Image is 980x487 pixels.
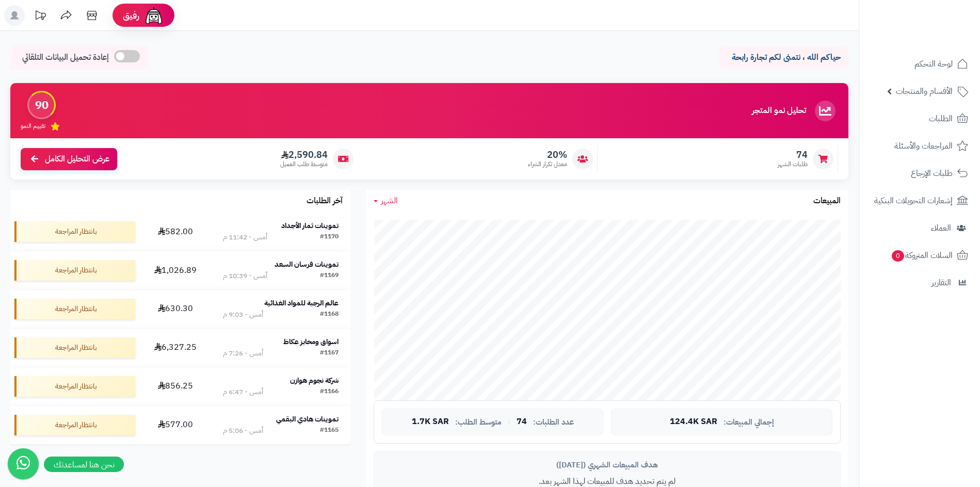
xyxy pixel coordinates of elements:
[320,271,339,281] div: #1169
[139,251,211,289] td: 1,026.89
[865,216,974,240] a: العملاء
[123,9,139,22] span: رفيق
[139,213,211,251] td: 582.00
[14,415,135,435] div: بانتظار المراجعة
[528,149,567,160] span: 20%
[455,418,502,427] span: متوسط الطلب:
[508,418,510,426] span: |
[931,275,951,290] span: التقارير
[307,197,343,206] h3: آخر الطلبات
[223,271,267,281] div: أمس - 10:39 م
[139,329,211,367] td: 6,327.25
[891,248,953,263] span: السلات المتروكة
[911,166,953,181] span: طلبات الإرجاع
[894,139,953,153] span: المراجعات والأسئلة
[139,367,211,405] td: 856.25
[22,52,109,63] span: إعادة تحميل البيانات التلقائي
[727,52,841,63] p: حياكم الله ، نتمنى لكم تجارة رابحة
[914,57,953,71] span: لوحة التحكم
[14,221,135,242] div: بانتظار المراجعة
[264,298,339,309] strong: عالم الرجبة للمواد الغذائية
[320,310,339,320] div: #1168
[21,122,45,131] span: تقييم النمو
[14,260,135,281] div: بانتظار المراجعة
[382,460,832,470] div: هدف المبيعات الشهري ([DATE])
[896,84,953,99] span: الأقسام والمنتجات
[865,188,974,213] a: إشعارات التحويلات البنكية
[865,243,974,268] a: السلات المتروكة0
[752,106,806,116] h3: تحليل نمو المتجر
[290,375,339,386] strong: شركة نجوم هوازن
[21,148,117,170] a: عرض التحليل الكامل
[910,28,970,50] img: logo-2.png
[874,193,953,208] span: إشعارات التحويلات البنكية
[813,197,841,206] h3: المبيعات
[865,161,974,186] a: طلبات الإرجاع
[892,250,904,262] span: 0
[223,348,263,359] div: أمس - 7:26 م
[778,160,808,169] span: طلبات الشهر
[281,220,339,231] strong: تموينات ثمار الأجداد
[320,232,339,242] div: #1170
[14,337,135,358] div: بانتظار المراجعة
[929,111,953,126] span: الطلبات
[280,160,328,169] span: متوسط طلب العميل
[275,259,339,270] strong: تموينات فرسان السعد
[517,417,527,427] span: 74
[14,299,135,319] div: بانتظار المراجعة
[139,406,211,444] td: 577.00
[223,232,267,242] div: أمس - 11:42 م
[865,106,974,131] a: الطلبات
[931,221,951,235] span: العملاء
[223,310,263,320] div: أمس - 9:03 م
[865,270,974,295] a: التقارير
[381,194,398,207] span: الشهر
[45,153,109,165] span: عرض التحليل الكامل
[865,134,974,158] a: المراجعات والأسئلة
[865,52,974,76] a: لوحة التحكم
[374,195,398,207] a: الشهر
[283,336,339,347] strong: اسواق ومخابز عكاظ
[670,417,717,427] span: 124.4K SAR
[533,418,574,427] span: عدد الطلبات:
[27,5,53,28] a: تحديثات المنصة
[528,160,567,169] span: معدل تكرار الشراء
[139,290,211,328] td: 630.30
[14,376,135,397] div: بانتظار المراجعة
[276,414,339,425] strong: تموينات هادي البقمي
[320,387,339,397] div: #1166
[778,149,808,160] span: 74
[280,149,328,160] span: 2,590.84
[223,387,263,397] div: أمس - 6:47 م
[724,418,774,427] span: إجمالي المبيعات:
[223,426,263,436] div: أمس - 5:06 م
[143,5,164,26] img: ai-face.png
[320,348,339,359] div: #1167
[412,417,449,427] span: 1.7K SAR
[320,426,339,436] div: #1165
